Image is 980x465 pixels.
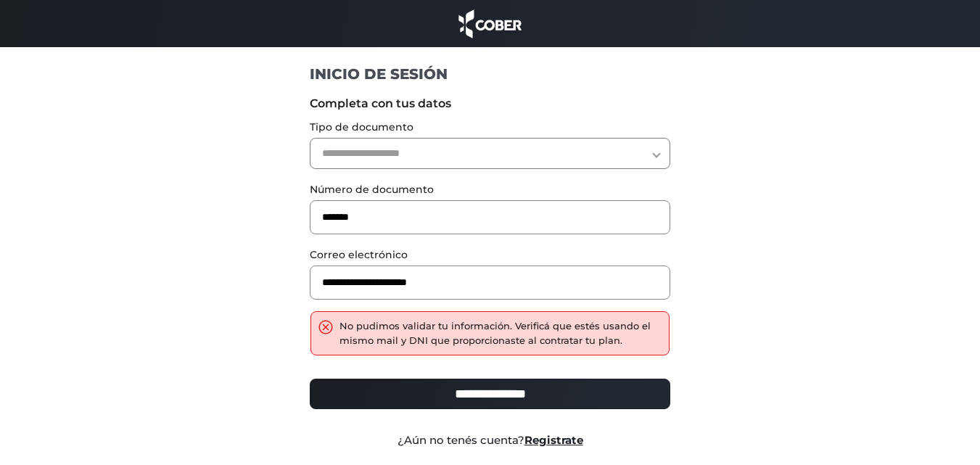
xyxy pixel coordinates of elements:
[524,433,583,447] a: Registrate
[455,7,526,40] img: cober_marca.png
[339,319,662,347] div: No pudimos validar tu información. Verificá que estés usando el mismo mail y DNI que proporcionas...
[310,120,670,135] label: Tipo de documento
[310,95,670,112] label: Completa con tus datos
[299,432,681,449] div: ¿Aún no tenés cuenta?
[310,65,670,83] h1: INICIO DE SESIÓN
[310,182,670,197] label: Número de documento
[310,247,670,263] label: Correo electrónico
